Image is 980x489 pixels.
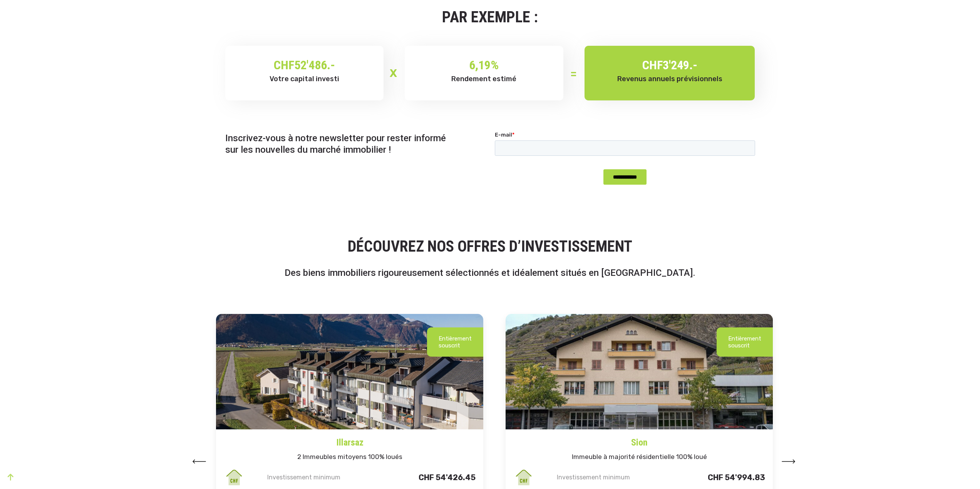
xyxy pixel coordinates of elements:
p: CHF 54'426.45 [371,474,476,481]
img: arrow-left [782,459,796,464]
span: 52'486.- [294,58,335,72]
iframe: Form 0 [495,131,755,198]
img: invest_min [224,467,245,488]
strong: PAR EXEMPLE : [442,8,538,26]
span: Des biens immobiliers rigoureusement sélectionnés et idéalement situés en [GEOGRAPHIC_DATA]. [285,267,695,278]
img: sion-property [506,314,773,429]
p: Investissement minimum [555,474,660,481]
h5: Immeuble à majorité résidentielle 100% loué [506,449,773,467]
strong: DÉCOUVREZ NOS OFFRES D’INVESTISSEMENT [348,237,632,255]
img: invest_min [513,467,534,488]
a: Sion [506,429,773,449]
span: Inscrivez-vous à notre newsletter pour rester informé sur les nouvelles du marché immobilier ! [225,133,446,155]
span: Rendement estimé [451,75,516,83]
p: CHF 54'994.83 [660,474,766,481]
span: Revenus annuels prévisionnels [617,75,722,83]
span: 3'249.- [663,58,697,72]
h5: 2 Immeubles mitoyens 100% loués [216,449,483,467]
h2: CHF [237,57,372,73]
img: arrow-left [192,459,206,464]
div: Widget de chat [941,452,980,489]
p: Entièrement souscrit [439,335,472,349]
iframe: Chat Widget [941,452,980,489]
p: Investissement minimum [266,474,371,481]
p: Entièrement souscrit [728,335,761,349]
h2: % [416,57,552,73]
span: 6,19 [469,58,491,72]
span: Votre capital investi [270,75,339,83]
h2: CHF [596,57,744,73]
a: Illarsaz [216,429,483,449]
